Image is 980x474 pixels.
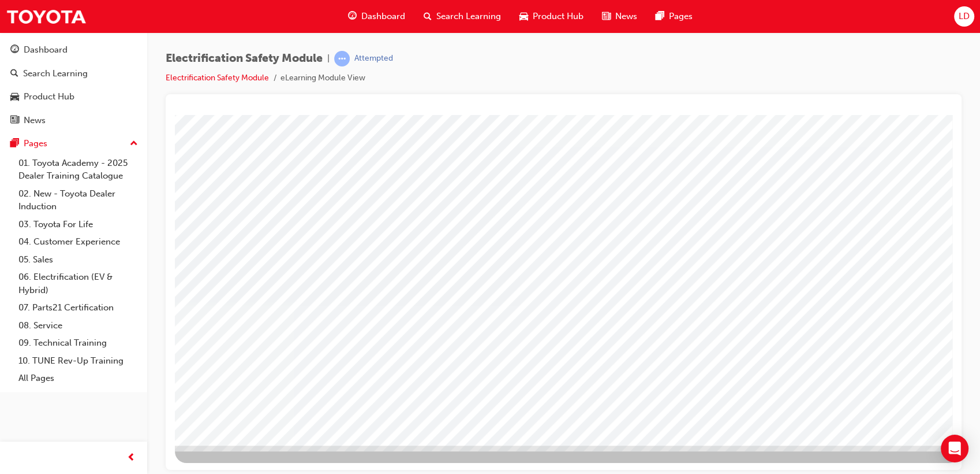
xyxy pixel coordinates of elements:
[533,10,583,23] span: Product Hub
[5,39,143,61] a: Dashboard
[14,216,143,234] a: 03. Toyota For Life
[14,268,143,299] a: 06. Electrification (EV & Hybrid)
[5,133,143,154] button: Pages
[519,9,528,24] span: car-icon
[23,67,88,80] div: Search Learning
[166,52,323,65] span: Electrification Safety Module
[348,9,357,24] span: guage-icon
[24,90,74,103] div: Product Hub
[436,10,501,23] span: Search Learning
[5,63,143,84] a: Search Learning
[14,317,143,335] a: 08. Service
[593,5,646,28] a: news-iconNews
[941,435,968,462] div: Open Intercom Messenger
[510,5,593,28] a: car-iconProduct Hub
[5,110,143,131] a: News
[24,114,46,127] div: News
[14,334,143,352] a: 09. Technical Training
[14,251,143,269] a: 05. Sales
[354,53,393,64] div: Attempted
[127,451,136,465] span: prev-icon
[414,5,510,28] a: search-iconSearch Learning
[280,72,365,85] li: eLearning Module View
[5,37,143,133] button: DashboardSearch LearningProduct HubNews
[334,51,350,66] span: learningRecordVerb_ATTEMPT-icon
[327,52,330,65] span: |
[14,154,143,185] a: 01. Toyota Academy - 2025 Dealer Training Catalogue
[14,352,143,370] a: 10. TUNE Rev-Up Training
[10,92,19,102] span: car-icon
[10,45,19,55] span: guage-icon
[24,137,47,150] div: Pages
[5,86,143,108] a: Product Hub
[10,116,19,126] span: news-icon
[130,136,138,151] span: up-icon
[10,69,18,79] span: search-icon
[339,5,414,28] a: guage-iconDashboard
[166,73,269,83] a: Electrification Safety Module
[24,43,68,57] div: Dashboard
[669,10,693,23] span: Pages
[615,10,637,23] span: News
[646,5,702,28] a: pages-iconPages
[954,6,974,27] button: LD
[424,9,432,24] span: search-icon
[14,369,143,387] a: All Pages
[14,233,143,251] a: 04. Customer Experience
[10,139,19,149] span: pages-icon
[959,10,970,23] span: LD
[361,10,405,23] span: Dashboard
[6,3,87,29] img: Trak
[14,299,143,317] a: 07. Parts21 Certification
[602,9,611,24] span: news-icon
[656,9,664,24] span: pages-icon
[14,185,143,216] a: 02. New - Toyota Dealer Induction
